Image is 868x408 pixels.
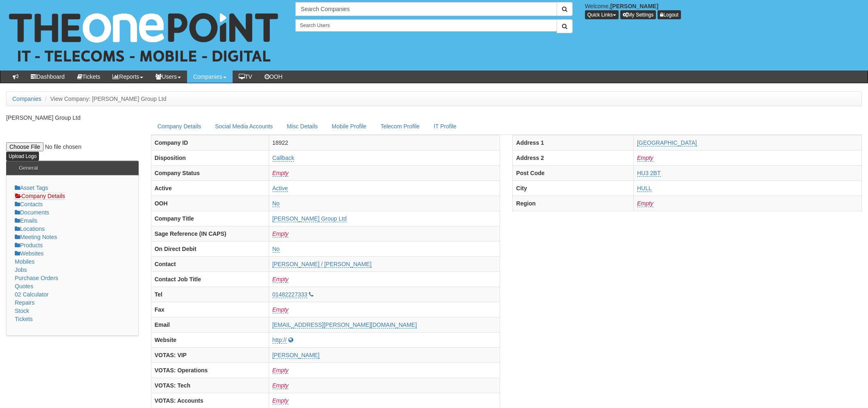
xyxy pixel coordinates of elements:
[272,200,280,207] a: No
[233,71,258,83] a: TV
[151,317,269,333] th: Email
[637,155,653,162] a: Empty
[6,114,139,122] p: [PERSON_NAME] Group Ltd
[15,316,33,322] a: Tickets
[272,367,289,374] a: Empty
[272,291,308,298] a: 01482227333
[208,118,279,135] a: Social Media Accounts
[71,71,107,83] a: Tickets
[272,306,289,313] a: Empty
[151,272,269,287] th: Contact Job Title
[151,166,269,181] th: Company Status
[585,10,619,19] button: Quick Links
[15,226,45,232] a: Locations
[15,201,43,207] a: Contacts
[106,71,149,83] a: Reports
[15,185,48,191] a: Asset Tags
[15,242,43,248] a: Products
[637,139,697,146] a: [GEOGRAPHIC_DATA]
[151,226,269,242] th: Sage Reference (IN CAPS)
[272,170,289,177] a: Empty
[187,71,233,83] a: Companies
[637,200,653,207] a: Empty
[151,196,269,211] th: OOH
[15,250,43,257] a: Websites
[295,19,557,32] input: Search Users
[513,181,634,196] th: City
[15,283,33,289] a: Quotes
[151,333,269,348] th: Website
[15,267,27,273] a: Jobs
[15,217,37,224] a: Emails
[513,196,634,211] th: Region
[6,152,39,161] input: Upload Logo
[151,150,269,166] th: Disposition
[579,2,868,19] div: Welcome,
[272,382,289,389] a: Empty
[15,258,34,265] a: Mobiles
[513,166,634,181] th: Post Code
[151,287,269,302] th: Tel
[151,211,269,226] th: Company Title
[25,71,71,83] a: Dashboard
[151,378,269,393] th: VOTAS: Tech
[272,215,347,222] a: [PERSON_NAME] Group Ltd
[374,118,426,135] a: Telecom Profile
[427,118,463,135] a: IT Profile
[272,230,289,237] a: Empty
[280,118,324,135] a: Misc Details
[151,118,208,135] a: Company Details
[272,276,289,283] a: Empty
[15,161,42,175] h3: General
[151,257,269,272] th: Contact
[151,348,269,363] th: VOTAS: VIP
[637,170,661,177] a: HU3 2BT
[295,2,557,16] input: Search Companies
[269,135,500,150] td: 18922
[513,150,634,166] th: Address 2
[272,261,372,268] a: [PERSON_NAME] / [PERSON_NAME]
[513,135,634,150] th: Address 1
[43,95,167,103] li: View Company: [PERSON_NAME] Group Ltd
[151,135,269,150] th: Company ID
[272,246,280,253] a: No
[15,308,29,314] a: Stock
[620,10,656,19] a: My Settings
[151,181,269,196] th: Active
[272,155,295,162] a: Callback
[15,192,65,200] a: Company Details
[272,352,320,359] a: [PERSON_NAME]
[610,3,658,9] b: [PERSON_NAME]
[272,337,287,344] a: http://
[15,291,49,298] a: 02 Calculator
[258,71,289,83] a: OOH
[15,275,58,281] a: Purchase Orders
[151,363,269,378] th: VOTAS: Operations
[15,299,34,306] a: Repairs
[151,302,269,317] th: Fax
[272,185,288,192] a: Active
[151,242,269,257] th: On Direct Debit
[149,71,187,83] a: Users
[12,96,41,102] a: Companies
[272,397,289,404] a: Empty
[325,118,373,135] a: Mobile Profile
[658,10,681,19] a: Logout
[15,234,57,240] a: Meeting Notes
[15,209,49,216] a: Documents
[637,185,652,192] a: HULL
[272,321,417,328] a: [EMAIL_ADDRESS][PERSON_NAME][DOMAIN_NAME]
